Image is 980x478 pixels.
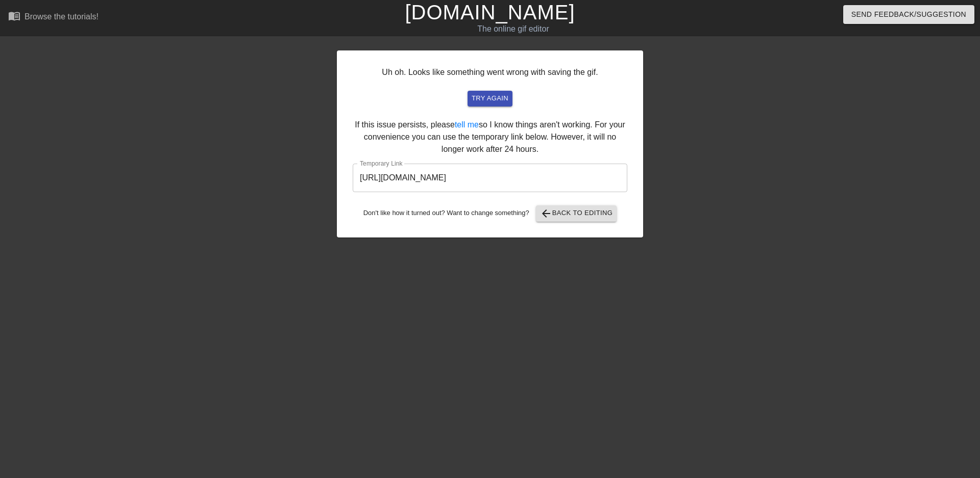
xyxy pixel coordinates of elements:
[332,23,695,35] div: The online gif editor
[405,1,575,23] a: [DOMAIN_NAME]
[472,93,508,104] span: try again
[8,10,20,22] span: menu_book
[353,164,627,192] input: bare
[353,205,627,222] div: Don't like how it turned out? Want to change something?
[8,10,99,25] a: Browse the tutorials!
[843,5,974,24] button: Send Feedback/Suggestion
[536,205,617,222] button: Back to Editing
[337,50,643,237] div: Uh oh. Looks like something went wrong with saving the gif. If this issue persists, please so I k...
[540,207,552,220] span: arrow_back
[851,8,966,21] span: Send Feedback/Suggestion
[540,207,613,220] span: Back to Editing
[24,12,99,21] div: Browse the tutorials!
[455,120,479,129] a: tell me
[468,91,512,107] button: try again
